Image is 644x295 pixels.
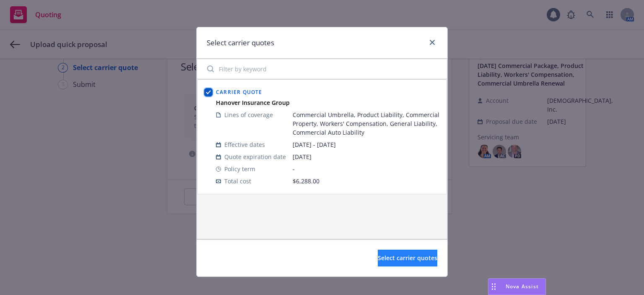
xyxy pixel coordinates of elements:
span: - [293,164,440,173]
input: Filter by keyword [202,60,442,77]
button: Nova Assist [488,278,546,295]
span: Policy term [224,164,255,173]
h1: Select carrier quotes [207,37,274,48]
strong: Hanover Insurance Group [216,99,290,107]
div: Drag to move [488,279,499,295]
span: [DATE] - [DATE] [293,140,440,149]
span: Carrier Quote [216,89,262,96]
span: Commercial Umbrella, Product Liability, Commercial Property, Workers' Compensation, General Liabi... [293,110,440,137]
span: Select carrier quotes [378,254,437,262]
span: Total cost [224,177,251,185]
span: Quote expiration date [224,152,286,161]
span: [DATE] [293,152,440,161]
span: Nova Assist [506,283,539,290]
button: Select carrier quotes [378,250,437,266]
span: Effective dates [224,140,265,149]
a: close [427,37,437,47]
span: Lines of coverage [224,110,273,119]
span: $6,288.00 [293,177,319,185]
